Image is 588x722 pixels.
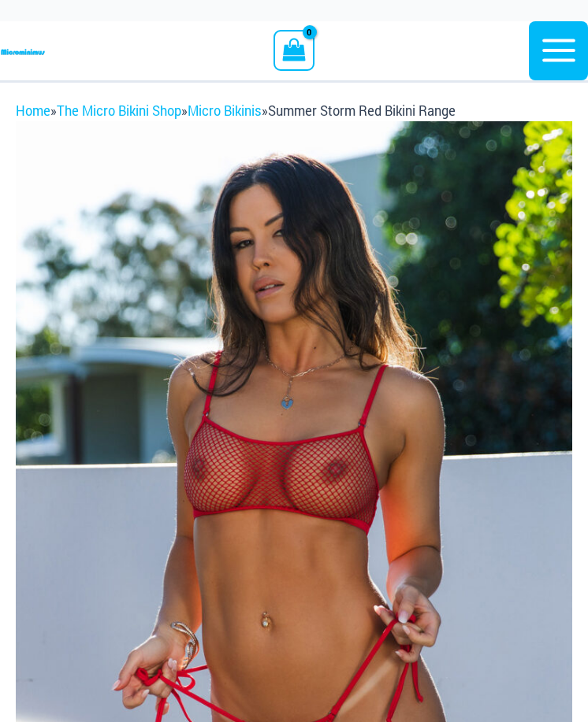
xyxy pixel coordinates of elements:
[268,102,456,119] span: Summer Storm Red Bikini Range
[57,102,181,119] a: The Micro Bikini Shop
[16,102,456,119] span: » » »
[188,102,262,119] a: Micro Bikinis
[274,30,314,71] a: View Shopping Cart, empty
[16,102,50,119] a: Home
